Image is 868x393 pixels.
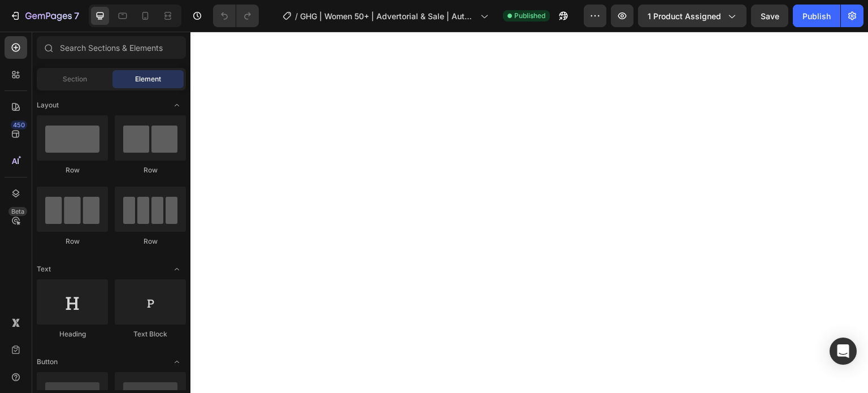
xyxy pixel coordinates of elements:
[74,9,79,23] p: 7
[168,353,186,371] span: Toggle open
[168,260,186,278] span: Toggle open
[115,165,186,175] div: Row
[37,236,108,247] div: Row
[648,10,721,22] span: 1 product assigned
[802,10,831,22] div: Publish
[37,165,108,175] div: Row
[213,5,259,27] div: Undo/Redo
[115,329,186,339] div: Text Block
[5,5,84,27] button: 7
[135,74,161,84] span: Element
[11,120,27,129] div: 450
[300,10,476,22] span: GHG | Women 50+ | Advertorial & Sale | Authority-Bad Bacteria in Gut | [DATE]
[37,36,186,59] input: Search Sections & Elements
[830,338,857,365] div: Open Intercom Messenger
[761,11,779,21] span: Save
[37,357,58,367] span: Button
[37,100,59,110] span: Layout
[514,11,545,21] span: Published
[37,329,108,339] div: Heading
[638,5,747,27] button: 1 product assigned
[793,5,840,27] button: Publish
[190,32,868,393] iframe: Design area
[37,264,51,274] span: Text
[751,5,788,27] button: Save
[63,74,87,84] span: Section
[115,236,186,247] div: Row
[8,207,27,216] div: Beta
[168,96,186,114] span: Toggle open
[295,10,298,22] span: /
